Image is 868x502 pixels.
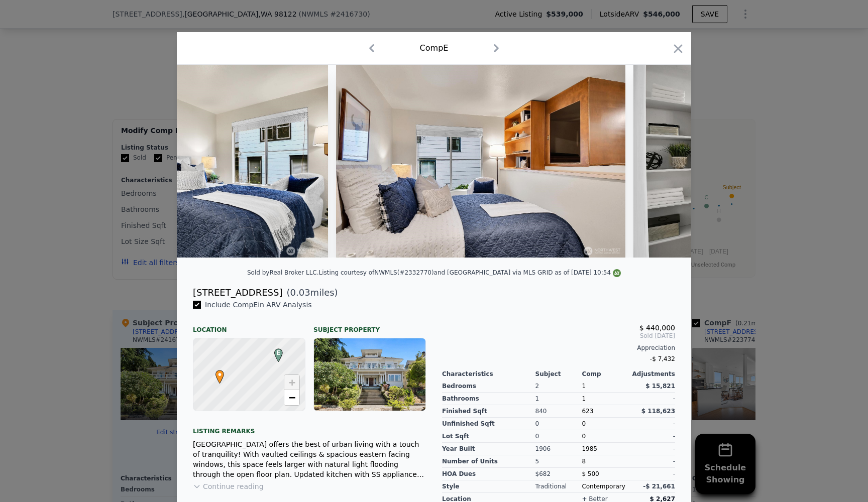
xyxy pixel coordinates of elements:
[582,455,628,468] div: 8
[213,367,227,382] span: •
[193,286,282,300] div: [STREET_ADDRESS]
[420,42,449,54] div: Comp E
[582,383,586,390] span: 1
[535,443,582,455] div: 1906
[442,405,535,418] div: Finished Sqft
[313,318,426,334] div: Subject Property
[442,344,675,352] div: Appreciation
[290,287,310,298] span: 0.03
[641,408,675,415] span: $ 118,623
[628,393,675,405] div: -
[319,269,621,276] div: Listing courtesy of NWMLS (#2332770) and [GEOGRAPHIC_DATA] via MLS GRID as of [DATE] 10:54
[613,269,621,277] img: NWMLS Logo
[442,468,535,480] div: HOA Dues
[650,355,675,362] span: -$ 7,432
[535,480,582,493] div: Traditional
[639,324,675,332] span: $ 440,000
[272,348,285,357] span: E
[284,390,299,405] a: Zoom out
[39,65,328,258] img: Property Img
[201,301,316,309] span: Include Comp E in ARV Analysis
[628,430,675,443] div: -
[282,286,338,300] span: ( miles)
[582,393,628,405] div: 1
[628,418,675,430] div: -
[535,405,582,418] div: 840
[628,443,675,455] div: -
[628,370,675,378] div: Adjustments
[535,455,582,468] div: 5
[535,468,582,480] div: $682
[442,370,535,378] div: Characteristics
[582,470,599,477] span: $ 500
[535,370,582,378] div: Subject
[289,391,295,404] span: −
[193,419,426,435] div: Listing remarks
[643,483,675,490] span: -$ 21,661
[535,430,582,443] div: 0
[336,65,625,258] img: Property Img
[582,420,586,427] span: 0
[193,481,264,491] button: Continue reading
[213,370,219,376] div: •
[442,418,535,430] div: Unfinished Sqft
[582,480,628,493] div: Contemporary
[535,380,582,393] div: 2
[582,408,593,415] span: 623
[645,383,675,390] span: $ 15,821
[193,439,426,479] div: [GEOGRAPHIC_DATA] offers the best of urban living with a touch of tranquility! With vaulted ceili...
[442,480,535,493] div: Style
[535,418,582,430] div: 0
[628,455,675,468] div: -
[289,376,295,389] span: +
[284,375,299,390] a: Zoom in
[442,380,535,393] div: Bedrooms
[272,348,278,354] div: E
[442,455,535,468] div: Number of Units
[582,433,586,440] span: 0
[582,443,628,455] div: 1985
[442,430,535,443] div: Lot Sqft
[628,468,675,480] div: -
[193,318,305,334] div: Location
[442,393,535,405] div: Bathrooms
[442,443,535,455] div: Year Built
[442,332,675,340] span: Sold [DATE]
[582,370,628,378] div: Comp
[535,393,582,405] div: 1
[247,269,319,276] div: Sold by Real Broker LLC .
